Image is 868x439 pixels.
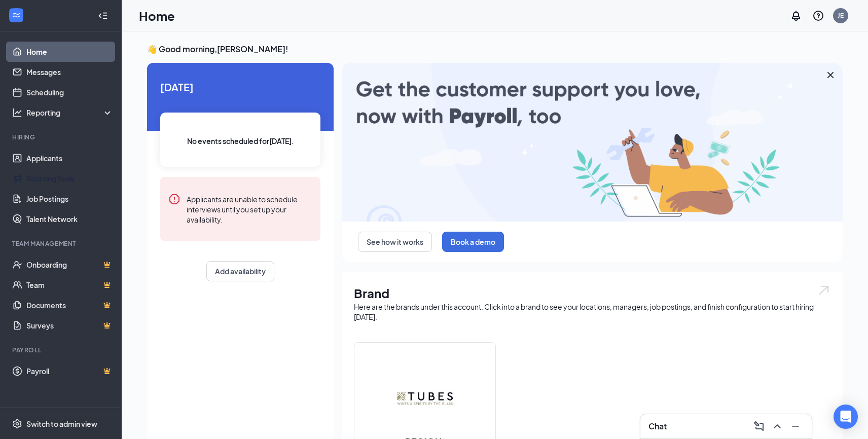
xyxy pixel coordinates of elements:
[358,232,432,252] button: See how it works
[787,418,804,434] button: Minimize
[11,10,21,20] svg: WorkstreamLogo
[98,11,108,21] svg: Collapse
[789,420,802,432] svg: Minimize
[26,148,113,168] a: Applicants
[834,405,858,429] div: Open Intercom Messenger
[354,302,830,322] div: Here are the brands under this account. Click into a brand to see your locations, managers, job p...
[392,366,457,431] img: REGION.
[139,7,175,24] h1: Home
[187,193,312,225] div: Applicants are unable to schedule interviews until you set up your availability.
[147,44,843,55] h3: 👋 Good morning, [PERSON_NAME] !
[769,418,785,434] button: ChevronUp
[26,82,113,102] a: Scheduling
[26,315,113,336] a: SurveysCrown
[26,295,113,315] a: DocumentsCrown
[751,418,767,434] button: ComposeMessage
[12,107,22,118] svg: Analysis
[812,10,824,22] svg: QuestionInfo
[26,275,113,295] a: TeamCrown
[12,239,111,248] div: Team Management
[26,107,114,118] div: Reporting
[442,232,504,252] button: Book a demo
[26,168,113,189] a: Sourcing Tools
[26,254,113,275] a: OnboardingCrown
[26,209,113,229] a: Talent Network
[12,346,111,354] div: Payroll
[824,69,837,81] svg: Cross
[648,421,667,432] h3: Chat
[817,284,830,296] img: open.6027fd2a22e1237b5b06.svg
[771,420,783,432] svg: ChevronUp
[26,62,113,82] a: Messages
[26,361,113,381] a: PayrollCrown
[26,419,97,429] div: Switch to admin view
[354,284,830,302] h1: Brand
[168,193,180,205] svg: Error
[12,133,111,141] div: Hiring
[160,79,320,95] span: [DATE]
[753,420,765,432] svg: ComposeMessage
[790,10,802,22] svg: Notifications
[26,42,113,62] a: Home
[12,419,22,429] svg: Settings
[342,63,843,222] img: payroll-large.gif
[838,11,844,20] div: JE
[26,189,113,209] a: Job Postings
[187,135,294,147] span: No events scheduled for [DATE] .
[206,261,274,281] button: Add availability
